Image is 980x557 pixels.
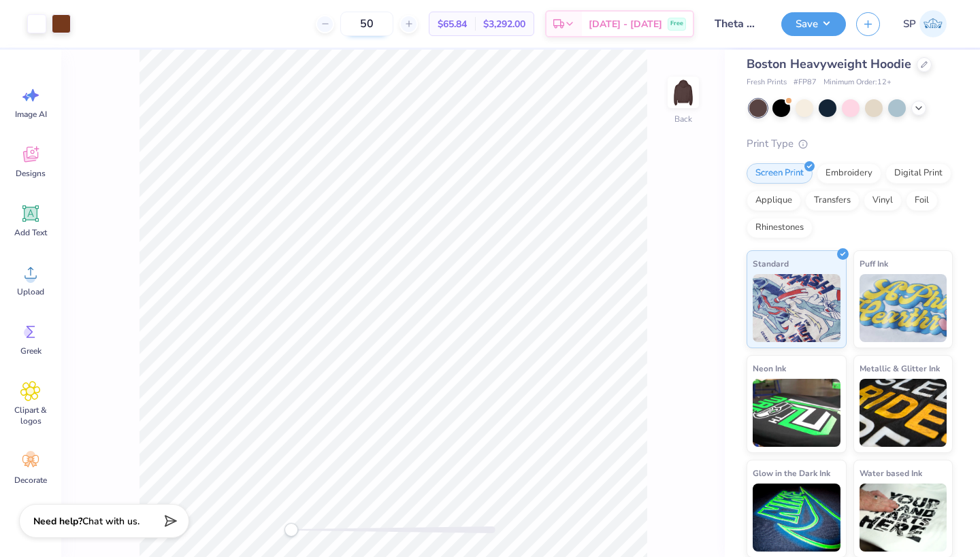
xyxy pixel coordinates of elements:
img: Back [670,79,697,106]
img: Puff Ink [860,274,947,342]
span: Glow in the Dark Ink [753,466,830,480]
span: Image AI [15,109,47,120]
span: # FP87 [794,77,817,88]
span: Clipart & logos [8,405,53,426]
div: Foil [906,190,938,211]
img: Standard [753,274,840,342]
span: Upload [17,286,44,297]
button: Save [781,12,846,36]
span: Neon Ink [753,361,786,375]
input: – – [340,12,393,36]
span: SP [903,16,916,32]
span: Chat with us. [82,515,140,528]
div: Digital Print [885,163,951,184]
img: Stephen Peralta [919,10,947,37]
div: Embroidery [817,163,881,184]
span: [DATE] - [DATE] [589,17,662,31]
span: Greek [20,345,42,356]
div: Print Type [747,136,953,152]
a: SP [897,10,953,37]
img: Neon Ink [753,379,840,447]
div: Accessibility label [284,523,298,537]
span: $3,292.00 [483,17,525,31]
input: Untitled Design [704,10,771,37]
div: Screen Print [747,163,813,184]
span: Add Text [14,227,47,238]
div: Rhinestones [747,218,813,238]
span: Fresh Prints [747,77,787,88]
span: Boston Heavyweight Hoodie [747,56,911,72]
span: Designs [16,168,46,179]
span: Metallic & Glitter Ink [860,361,940,375]
div: Transfers [805,190,860,211]
img: Metallic & Glitter Ink [860,379,947,447]
span: Water based Ink [860,466,922,480]
span: Puff Ink [860,256,888,271]
div: Applique [747,190,801,211]
div: Back [674,113,692,125]
strong: Need help? [33,515,82,528]
span: $65.84 [438,17,467,31]
span: Minimum Order: 12 + [823,77,892,88]
span: Standard [753,256,789,271]
span: Free [670,19,683,29]
img: Glow in the Dark Ink [753,484,840,552]
div: Vinyl [864,190,902,211]
span: Decorate [14,475,47,486]
img: Water based Ink [860,484,947,552]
